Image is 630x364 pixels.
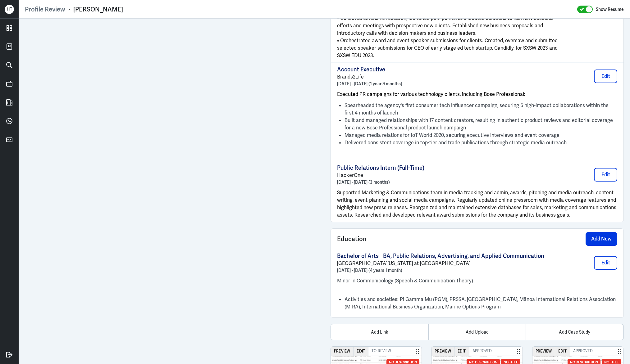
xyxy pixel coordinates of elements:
[331,347,354,356] button: Preview
[73,5,123,13] div: [PERSON_NAME]
[337,22,543,29] span: efforts and meetings with prospective new clients. Established new business proposals and
[594,168,617,182] button: Edit
[594,70,617,83] button: Edit
[345,117,613,131] span: Built and managed relationships with 17 content creators, resulting in authentic product reviews ...
[337,189,616,218] span: Supported Marketing & Communications team in media tracking and admin, awards, pitching and media...
[25,5,65,13] a: Profile Review
[337,37,558,44] span: • Orchestrated award and event speaker submissions for clients. Created, oversaw and submitted
[532,347,555,356] button: Preview
[337,73,402,81] p: Brands2Life
[337,234,367,244] span: Education
[570,347,596,356] span: Approved
[431,347,454,356] button: Preview
[5,5,14,14] div: H T
[594,256,617,270] button: Edit
[337,277,473,284] span: Minor in Communicology (Speech & Communication Theory)
[345,139,567,146] span: Delivered consistent coverage in top-tier and trade publications through strategic media outreach
[337,66,402,73] p: Account Executive
[586,232,617,246] button: Add New
[25,25,318,358] iframe: https://ppcdn.hiredigital.com/register/dd635cb2/resumes/549836559/Joy_Wang_Resume_2025_Content_Ma...
[337,30,477,36] span: introductory calls with decision-makers and business leaders.
[526,324,623,340] div: Add Case Study
[345,102,609,116] span: Spearheaded the agency's first consumer tech influencer campaign, securing 6 high-impact collabor...
[337,172,424,179] p: HackerOne
[337,252,544,260] p: Bachelor of Arts - BA, Public Relations, Advertising, and Applied Communication
[354,347,368,356] button: Edit
[331,324,428,340] div: Add Link
[368,347,394,356] span: To Review
[337,52,374,59] span: SXSW EDU 2023.
[454,347,469,356] button: Edit
[337,179,424,185] p: [DATE] - [DATE] (3 months)
[555,347,570,356] button: Edit
[345,296,616,310] span: Activities and societies: Pi Gamma Mu (PGM), PRSSA, [GEOGRAPHIC_DATA], Mānoa International Relat...
[337,91,525,97] span: Executed PR campaigns for various technology clients, including Bose Professional:
[337,164,424,172] p: Public Relations Intern (Full-Time)
[65,5,73,13] p: ›
[428,324,526,340] div: Add Upload
[345,132,559,138] span: Managed media relations for IoT World 2020, securing executive interviews and event coverage
[337,45,558,51] span: selected speaker submissions for CEO of early stage ed tech startup, Candidly, for SXSW 2023 and
[469,347,495,356] span: Approved
[337,267,544,273] p: [DATE] - [DATE] (4 years 1 month)
[337,260,544,267] p: [GEOGRAPHIC_DATA][US_STATE] at [GEOGRAPHIC_DATA]
[596,5,624,13] label: Show Resume
[337,81,402,87] p: [DATE] - [DATE] (1 year 9 months)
